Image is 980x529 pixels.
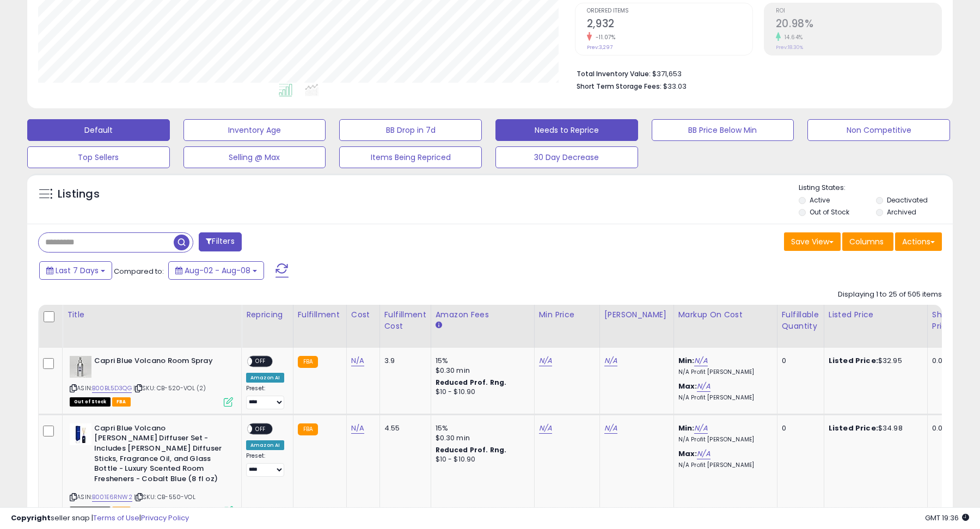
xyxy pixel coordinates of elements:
div: Cost [351,309,375,321]
b: Short Term Storage Fees: [577,82,661,91]
span: Last 7 Days [56,265,99,276]
div: Markup on Cost [678,309,773,321]
div: 4.55 [384,423,422,433]
small: Prev: 18.30% [776,44,803,51]
span: Columns [849,236,884,247]
img: 31yCyT3cSbL._SL40_.jpg [70,423,91,445]
b: Max: [678,381,697,391]
b: Reduced Prof. Rng. [436,445,507,454]
a: N/A [539,355,552,366]
p: N/A Profit [PERSON_NAME] [678,368,769,376]
div: 15% [436,423,526,433]
b: Listed Price: [829,423,878,433]
div: 15% [436,356,526,366]
span: OFF [252,357,269,366]
a: N/A [351,355,364,366]
a: N/A [697,381,710,392]
b: Listed Price: [829,355,878,366]
button: Selling @ Max [183,146,326,168]
div: seller snap | | [11,513,189,524]
button: Last 7 Days [39,261,112,280]
button: Inventory Age [183,119,326,141]
div: [PERSON_NAME] [604,309,669,321]
span: | SKU: CB-520-VOL (2) [133,384,206,392]
p: Listing States: [799,183,952,193]
a: Terms of Use [93,513,139,523]
h5: Listings [58,187,100,202]
div: Ship Price [932,309,954,332]
a: Privacy Policy [141,513,189,523]
a: N/A [604,423,617,434]
a: N/A [539,423,552,434]
button: 30 Day Decrease [495,146,638,168]
div: Fulfillment [298,309,342,321]
div: $10 - $10.90 [436,387,526,397]
button: Default [27,119,170,141]
span: OFF [252,424,269,433]
div: 3.9 [384,356,422,366]
div: 0 [782,356,816,366]
button: BB Price Below Min [652,119,794,141]
button: Filters [199,232,241,251]
b: Total Inventory Value: [577,69,651,78]
div: Amazon AI [246,373,284,383]
div: Displaying 1 to 25 of 505 items [838,290,942,300]
div: Repricing [246,309,289,321]
a: N/A [694,355,707,366]
span: Aug-02 - Aug-08 [185,265,250,276]
h2: 20.98% [776,17,941,32]
button: Actions [895,232,942,251]
button: Save View [784,232,841,251]
div: Fulfillable Quantity [782,309,819,332]
label: Archived [887,207,916,217]
button: Aug-02 - Aug-08 [168,261,264,280]
p: N/A Profit [PERSON_NAME] [678,394,769,402]
a: B00BL5D3QG [92,384,132,393]
small: -11.07% [592,33,616,41]
b: Min: [678,355,695,366]
img: 41kcWp6I6jL._SL40_.jpg [70,356,91,378]
span: | SKU: CB-550-VOL [134,493,195,501]
div: Preset: [246,385,285,409]
label: Deactivated [887,195,928,205]
small: Prev: 3,297 [587,44,612,51]
div: ASIN: [70,356,233,405]
span: Compared to: [114,266,164,276]
div: Fulfillment Cost [384,309,426,332]
th: The percentage added to the cost of goods (COGS) that forms the calculator for Min & Max prices. [673,305,777,348]
div: $0.30 min [436,433,526,443]
small: FBA [298,356,318,368]
label: Active [810,195,830,205]
div: Amazon AI [246,440,284,450]
a: N/A [604,355,617,366]
div: $10 - $10.90 [436,455,526,464]
div: Listed Price [829,309,923,321]
div: Preset: [246,452,285,477]
button: BB Drop in 7d [339,119,482,141]
small: FBA [298,423,318,435]
div: Amazon Fees [436,309,530,321]
p: N/A Profit [PERSON_NAME] [678,436,769,444]
div: $32.95 [829,356,919,366]
a: N/A [697,448,710,459]
strong: Copyright [11,513,51,523]
b: Capri Blue Volcano [PERSON_NAME] Diffuser Set - Includes [PERSON_NAME] Diffuser Sticks, Fragrance... [94,423,226,487]
b: Max: [678,448,697,459]
small: Amazon Fees. [436,321,442,330]
div: 0.00 [932,356,950,366]
div: 0.00 [932,423,950,433]
span: FBA [112,397,131,407]
span: ROI [776,8,941,14]
b: Reduced Prof. Rng. [436,378,507,387]
p: N/A Profit [PERSON_NAME] [678,462,769,469]
h2: 2,932 [587,17,752,32]
div: $0.30 min [436,366,526,376]
span: All listings that are currently out of stock and unavailable for purchase on Amazon [70,397,111,407]
label: Out of Stock [810,207,849,217]
span: Ordered Items [587,8,752,14]
b: Min: [678,423,695,433]
button: Columns [842,232,893,251]
a: N/A [351,423,364,434]
a: N/A [694,423,707,434]
div: $34.98 [829,423,919,433]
